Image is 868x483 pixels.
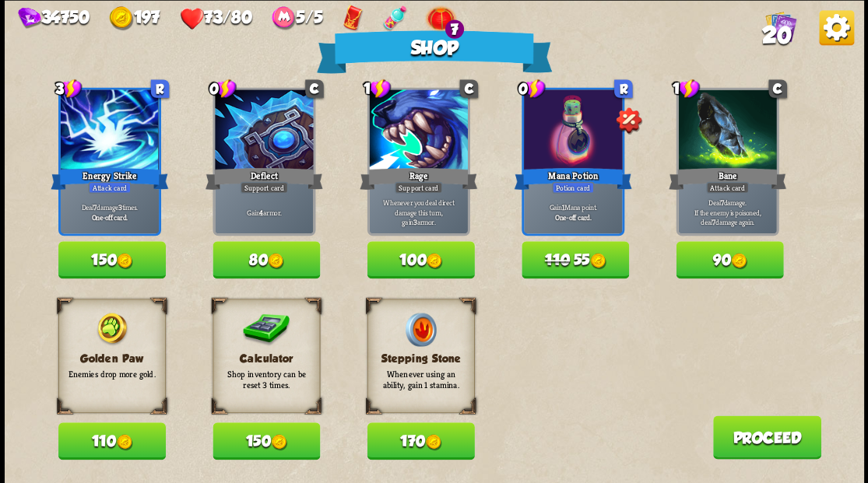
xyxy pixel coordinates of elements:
[343,5,364,32] img: Red Envelope - Normal enemies drop an additional card reward.
[240,181,288,193] div: Support card
[209,78,236,98] div: 0
[705,181,748,193] div: Attack card
[712,217,715,226] b: 7
[364,78,391,98] div: 1
[18,7,89,29] div: Gems
[205,166,322,192] div: Deflect
[394,181,442,193] div: Support card
[316,30,552,73] div: Shop
[93,202,97,212] b: 7
[413,217,416,226] b: 3
[243,313,290,346] img: Calculator.png
[425,434,441,450] img: gold.png
[615,107,642,134] img: discount-icon.png
[459,79,477,97] div: C
[65,352,158,364] h3: Golden Paw
[272,6,322,30] div: Mana
[272,6,296,30] img: ManaPoints.png
[58,422,166,460] button: 110
[730,253,747,269] img: gold.png
[551,181,593,193] div: Potion card
[673,78,700,98] div: 1
[91,212,128,221] b: One-off card.
[213,422,320,460] button: 150
[367,241,474,278] button: 100
[522,241,629,278] button: 11055
[259,207,263,216] b: 4
[63,202,156,212] p: Deal damage times.
[371,198,465,226] p: Whenever you deal direct damage this turn, gain armor.
[51,166,168,192] div: Energy Strike
[668,166,785,192] div: Bane
[360,166,477,192] div: Rage
[676,241,783,278] button: 90
[526,202,620,212] p: Gain Mana point.
[118,202,121,212] b: 3
[220,368,312,390] p: Shop inventory can be reset 3 times.
[374,368,467,390] p: Whenever using an ability, gain 1 stamina.
[213,241,320,278] button: 80
[761,22,791,48] span: 20
[445,19,463,38] div: 7
[405,313,436,346] img: SteppingStone.png
[424,5,457,32] img: Red Lantern - Every 7 rounds, stamina cost for all cards drawn is reduced to 1 for one round.
[117,253,133,269] img: gold.png
[109,6,160,30] div: Gold
[381,5,408,32] img: Energy Drink - Whenever playing a Potion card, gain 1 stamina.
[88,181,131,193] div: Attack card
[561,202,564,212] b: 1
[720,198,723,207] b: 7
[768,79,786,97] div: C
[613,79,631,97] div: R
[180,6,251,30] div: Health
[764,10,796,45] div: View all the cards in your deck
[426,253,442,269] img: gold.png
[544,251,569,268] span: 110
[18,7,40,29] img: gem.png
[819,10,854,45] img: OptionsButton.png
[514,166,631,192] div: Mana Potion
[305,79,323,97] div: C
[764,10,796,42] img: Cards_Icon.png
[54,78,82,98] div: 3
[150,79,168,97] div: R
[180,6,204,30] img: health.png
[95,313,129,346] img: GoldenPaw.png
[268,253,284,269] img: gold.png
[217,207,311,216] p: Gain armor.
[58,241,166,278] button: 150
[712,415,821,459] button: Proceed
[271,434,287,450] img: gold.png
[116,434,132,450] img: gold.png
[518,78,545,98] div: 0
[65,368,158,380] p: Enemies drop more gold.
[220,352,312,364] h3: Calculator
[554,212,591,221] b: One-off card.
[680,198,774,226] p: Deal damage. If the enemy is poisoned, deal damage again.
[109,6,133,30] img: gold.png
[374,352,467,364] h3: Stepping Stone
[367,422,474,460] button: 170
[589,253,606,269] img: gold.png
